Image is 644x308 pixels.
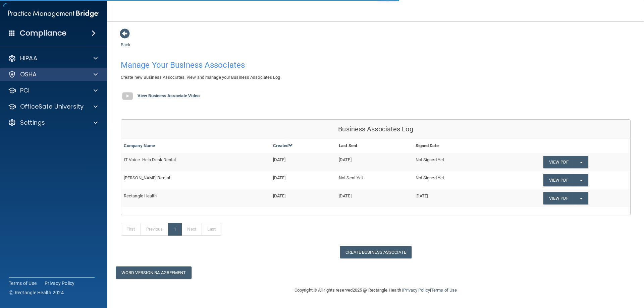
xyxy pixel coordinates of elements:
a: Next [181,223,202,236]
h4: Manage Your Business Associates [121,61,371,69]
img: gray_youtube_icon.38fcd6cc.png [121,89,134,103]
b: View Business Associate Video [138,94,200,99]
a: Back [121,34,130,47]
a: View PDF [543,192,574,204]
td: Rectangle Health [121,189,270,207]
a: Settings [8,119,98,127]
td: Not Signed Yet [413,171,501,189]
p: PCI [20,86,30,95]
a: OfficeSafe University [8,103,98,111]
td: Not Sent Yet [336,171,413,189]
td: [DATE] [270,171,336,189]
a: View PDF [543,174,574,186]
span: Ⓒ Rectangle Health 2024 [9,289,64,296]
th: Last Sent [336,139,413,153]
a: Company Name [124,143,155,148]
p: OSHA [20,70,37,78]
div: Business Associates Log [121,120,630,139]
td: [PERSON_NAME] Dental [121,171,270,189]
p: HIPAA [20,54,37,62]
img: PMB logo [8,7,99,20]
a: Last [202,223,221,236]
td: Not Signed Yet [413,153,501,171]
a: First [121,223,141,236]
td: [DATE] [270,153,336,171]
a: Word Version BA Agreement [116,266,192,279]
td: [DATE] [336,189,413,207]
button: Create Business Associate [340,246,412,258]
th: Signed Date [413,139,501,153]
a: OSHA [8,70,98,78]
div: Copyright © All rights reserved 2025 @ Rectangle Health | | [253,280,498,301]
a: Created [273,143,293,148]
p: OfficeSafe University [20,103,84,111]
a: View PDF [543,156,574,168]
td: IT Voice- Help Desk Dental [121,153,270,171]
a: Terms of Use [9,280,37,287]
td: [DATE] [336,153,413,171]
h4: Compliance [20,28,66,38]
a: HIPAA [8,54,98,62]
td: [DATE] [270,189,336,207]
a: Previous [141,223,169,236]
a: Privacy Policy [45,280,75,287]
a: Privacy Policy [403,288,430,293]
a: 1 [168,223,182,236]
a: Terms of Use [431,288,457,293]
span: Create new Business Associates. View and manage your Business Associates Log. [121,75,281,80]
a: PCI [8,86,98,95]
p: Settings [20,119,45,127]
td: [DATE] [413,189,501,207]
